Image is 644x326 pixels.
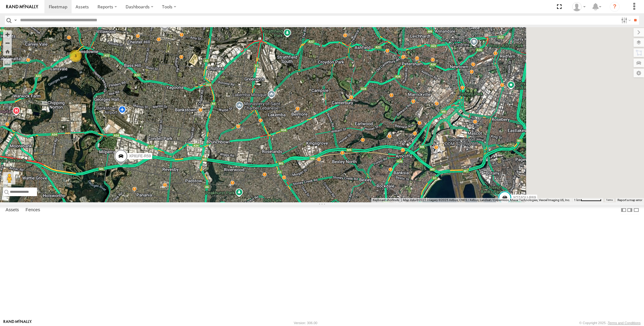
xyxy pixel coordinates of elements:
button: Drag Pegman onto the map to open Street View [3,172,15,184]
button: Keyboard shortcuts [373,198,399,202]
button: Zoom Home [3,47,12,56]
label: Hide Summary Table [633,205,639,214]
span: 1 km [574,198,581,202]
label: Assets [2,206,22,214]
span: XP81FE-R59 [129,154,151,158]
img: rand-logo.svg [6,5,38,9]
span: Map data ©2025 Imagery ©2025 Airbus, CNES / Airbus, Landsat / Copernicus, Maxar Technologies, Vex... [403,198,570,202]
label: Search Filter Options [619,16,632,25]
div: 3 [69,50,82,62]
label: Map Settings [634,69,644,77]
button: Map Scale: 1 km per 63 pixels [572,198,603,202]
label: Fences [23,206,43,214]
a: Visit our Website [3,320,32,326]
label: Measure [3,59,12,67]
button: Zoom in [3,30,12,39]
span: XO74GU-R69 [513,196,536,200]
a: Terms and Conditions [608,321,641,325]
label: Search Query [13,16,18,25]
a: Terms (opens in new tab) [606,199,613,201]
button: Zoom out [3,39,12,47]
div: © Copyright 2025 - [579,321,641,325]
a: Report a map error [617,198,642,202]
i: ? [610,2,620,12]
label: Dock Summary Table to the Left [621,205,627,214]
div: Quang MAC [570,2,588,11]
label: Dock Summary Table to the Right [627,205,633,214]
div: Version: 306.00 [294,321,317,325]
